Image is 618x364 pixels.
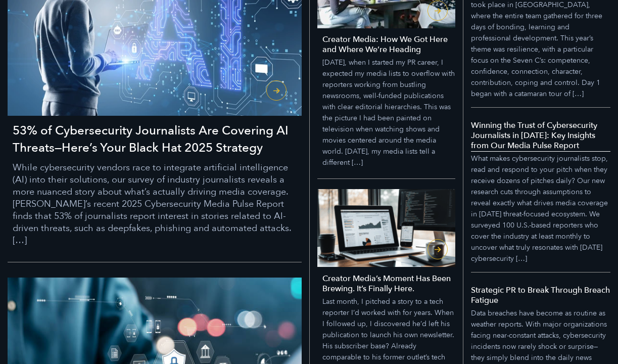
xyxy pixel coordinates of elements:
img: Creator Media’s Moment Has Been Brewing. It’s Finally Here. [317,189,456,267]
h4: Creator Media: How We Got Here and Where We’re Heading [322,34,456,55]
h5: Winning the Trust of Cybersecurity Journalists in [DATE]: Key Insights from Our Media Pulse Report [471,120,610,151]
p: While cybersecurity vendors race to integrate artificial intelligence (AI) into their solutions, ... [13,162,302,247]
h4: Creator Media’s Moment Has Been Brewing. It’s Finally Here. [322,274,456,294]
p: [DATE], when I started my PR career, I expected my media lists to overflow with reporters working... [322,57,456,168]
h3: 53% of Cybersecurity Journalists Are Covering AI Threats—Here’s Your Black Hat 2025 Strategy [13,122,302,157]
a: Winning the Trust of Cybersecurity Journalists in 2025: Key Insights from Our Media Pulse Report [471,108,610,272]
h5: Strategic PR to Break Through Breach Fatigue [471,285,610,305]
p: What makes cybersecurity journalists stop, read and respond to your pitch when they receive dozen... [471,153,610,264]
